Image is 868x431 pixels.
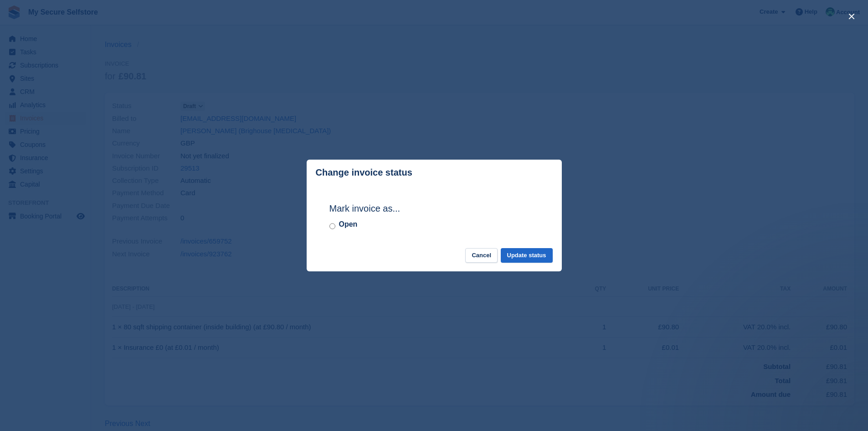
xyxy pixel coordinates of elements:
button: Cancel [465,248,498,263]
h2: Mark invoice as... [329,202,539,215]
button: Update status [501,248,553,263]
button: close [844,9,859,24]
p: Change invoice status [316,167,412,178]
label: Open [339,219,358,230]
